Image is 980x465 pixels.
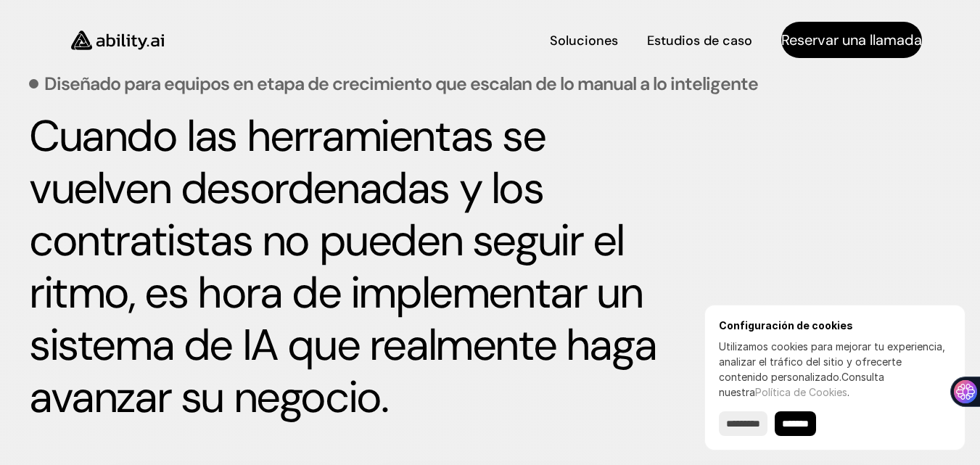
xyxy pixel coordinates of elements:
[719,319,853,332] font: Configuración de cookies
[847,386,849,398] font: .
[184,22,922,58] nav: Navegación principal
[781,22,922,58] a: Reservar una llamada
[755,386,847,398] a: Política de Cookies
[550,28,618,53] a: Soluciones
[550,32,618,49] font: Soluciones
[647,32,752,49] font: Estudios de caso
[647,28,752,53] a: Estudios de caso
[781,30,922,49] font: Reservar una llamada
[719,340,945,383] font: Utilizamos cookies para mejorar tu experiencia, analizar el tráfico del sitio y ofrecerte conteni...
[44,72,758,96] font: Diseñado para equipos en etapa de crecimiento que escalan de lo manual a lo inteligente
[29,107,666,426] font: Cuando las herramientas se vuelven desordenadas y los contratistas no pueden seguir el ritmo, es ...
